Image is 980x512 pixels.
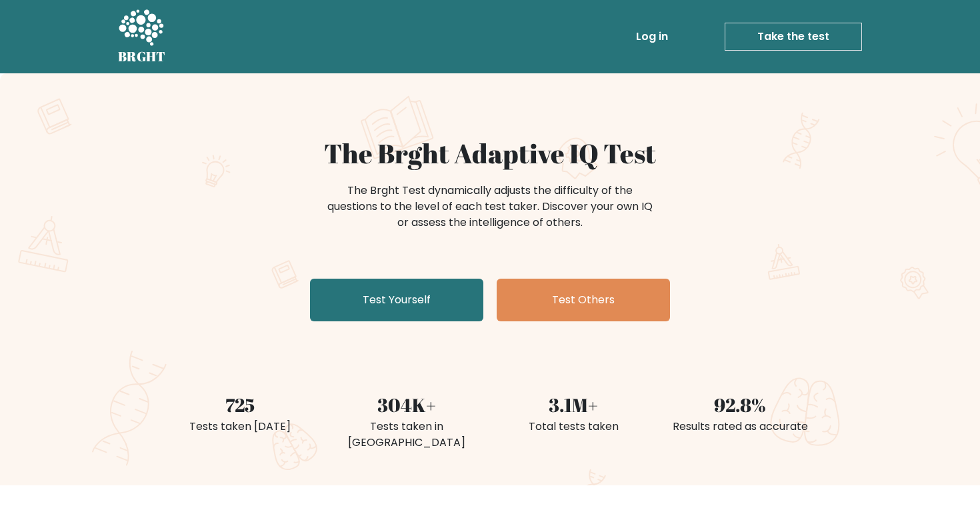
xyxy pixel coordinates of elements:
a: Test Others [497,279,670,321]
div: Results rated as accurate [665,419,815,435]
a: Test Yourself [310,279,483,321]
div: Tests taken [DATE] [165,419,315,435]
div: 3.1M+ [498,391,649,419]
div: 92.8% [665,391,815,419]
div: 304K+ [331,391,482,419]
a: Log in [631,23,673,50]
div: The Brght Test dynamically adjusts the difficulty of the questions to the level of each test take... [323,183,657,231]
a: Take the test [725,23,862,51]
h1: The Brght Adaptive IQ Test [165,137,815,169]
a: BRGHT [118,5,166,68]
div: 725 [165,391,315,419]
div: Total tests taken [498,419,649,435]
div: Tests taken in [GEOGRAPHIC_DATA] [331,419,482,451]
h5: BRGHT [118,49,166,65]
